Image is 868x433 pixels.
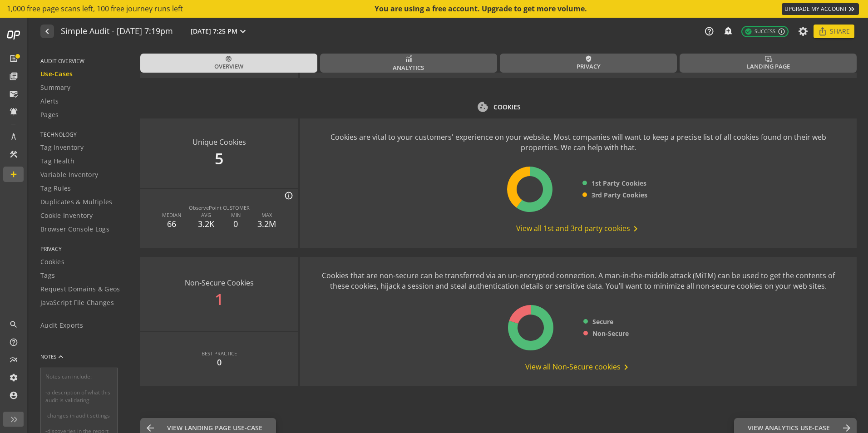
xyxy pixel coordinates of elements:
mat-icon: list_alt [9,54,18,63]
mat-icon: info_outline [284,191,293,200]
mat-icon: expand_more [237,26,248,37]
span: Overview [214,62,243,71]
span: AUDIT OVERVIEW [40,57,129,65]
mat-icon: help_outline [704,26,714,36]
a: Overview [140,54,317,73]
span: View all 1st and 3rd party cookies [516,223,641,234]
span: Tags [40,271,55,280]
mat-icon: check_circle [745,28,752,35]
span: View Landing Page Use-Case [167,423,262,433]
span: 3rd Party Cookies [592,191,647,200]
a: Privacy [500,54,677,73]
span: Landing Page [747,62,790,71]
span: Request Domains & Geos [40,285,120,294]
span: 1st Party Cookies [592,179,646,188]
mat-icon: ios_share [818,27,827,36]
span: Use-Cases [40,69,73,79]
span: Analytics [393,64,424,72]
span: Pages [40,110,59,119]
span: [DATE] 7:25 PM [191,27,237,36]
button: NOTES [40,346,65,368]
mat-icon: mark_email_read [9,89,18,98]
mat-icon: search [9,320,18,329]
a: UPGRADE MY ACCOUNT [782,3,859,15]
span: View Analytics Use-Case [748,423,830,433]
span: Variable Inventory [40,170,98,179]
mat-icon: chevron_right [630,223,641,234]
mat-icon: multiline_chart [9,355,18,364]
mat-icon: help_outline [9,338,18,347]
mat-icon: settings [9,373,18,382]
mat-icon: notifications_active [9,107,18,116]
span: Audit Exports [40,321,83,330]
button: [DATE] 7:25 PM [189,25,250,37]
span: Alerts [40,97,59,106]
mat-icon: keyboard_arrow_up [56,352,65,361]
mat-icon: info_outline [778,28,785,35]
mat-icon: library_books [9,72,18,81]
div: BEST PRACTICE [202,350,237,357]
span: Cookie Inventory [40,211,93,220]
div: COOKIES [493,103,521,112]
span: Cookies [40,257,64,266]
div: 3.2M [257,218,276,230]
span: Summary [40,83,70,92]
span: JavaScript File Changes [40,298,114,307]
span: Duplicates & Multiples [40,197,113,207]
span: Tag Rules [40,184,71,193]
span: Tag Health [40,157,74,166]
mat-icon: chevron_right [621,362,631,373]
button: Share [814,25,854,38]
span: PRIVACY [40,245,129,253]
div: MIN [231,212,241,219]
div: 0 [217,357,222,369]
div: MEDIAN [162,212,181,219]
div: ObservePoint CUSTOMER [189,204,250,212]
div: 0 [231,218,241,230]
a: Analytics [320,54,497,73]
mat-icon: cookie [477,101,489,113]
span: TECHNOLOGY [40,131,129,138]
span: Secure [592,317,613,326]
div: You are using a free account. Upgrade to get more volume. [375,4,588,14]
span: Non-Secure [592,329,629,338]
span: Share [830,23,850,39]
mat-icon: add [9,170,18,179]
span: View all Non-Secure cookies [525,362,631,373]
mat-icon: keyboard_double_arrow_right [847,5,856,14]
div: 3.2K [198,218,214,230]
mat-icon: account_circle [9,391,18,400]
h1: Simple Audit - 01 September 2025 | 7:19pm [61,27,173,36]
div: Cookies are vital to your customers' experience on your website. Most companies will want to keep... [318,132,838,153]
mat-icon: construction [9,150,18,159]
span: Privacy [577,62,601,71]
div: 66 [162,218,181,230]
mat-icon: add_alert [723,26,732,35]
span: 1,000 free page scans left, 100 free journey runs left [7,4,183,14]
a: Landing Page [680,54,857,73]
mat-icon: navigate_before [42,26,51,37]
div: AVG [198,212,214,219]
mat-icon: architecture [9,132,18,141]
span: Success [745,28,775,35]
span: Tag Inventory [40,143,84,152]
mat-icon: radar [225,55,232,62]
div: Cookies that are non-secure can be transferred via an un-encrypted connection. A man-in-the-middl... [318,271,838,291]
mat-icon: verified_user [585,55,592,62]
mat-icon: important_devices [765,55,772,62]
span: Browser Console Logs [40,225,109,234]
div: MAX [257,212,276,219]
